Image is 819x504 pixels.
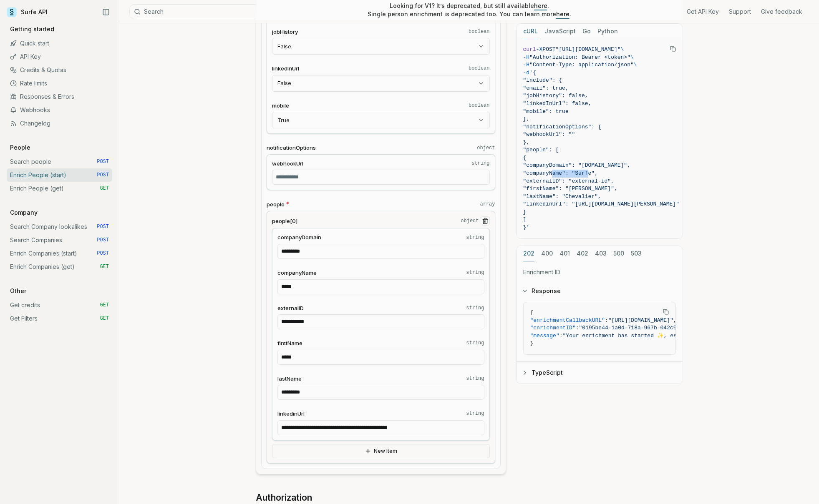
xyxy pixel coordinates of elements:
[530,325,576,331] span: "enrichmentID"
[277,304,304,312] span: externalID
[577,246,588,261] button: 402
[481,216,490,226] button: Remove Item
[517,362,683,384] button: TypeScript
[466,234,484,241] code: string
[523,155,527,161] span: {
[7,247,112,260] a: Enrich Companies (start) POST
[466,375,484,382] code: string
[597,24,618,39] button: Python
[272,444,490,458] button: New Item
[267,144,316,152] span: notificationOptions
[536,46,543,53] span: -X
[667,43,679,55] button: Copy Text
[673,317,677,323] span: ,
[129,4,338,19] button: Search⌘K
[579,325,703,331] span: "0195be44-1a0d-718a-967b-042c9d17ffd7"
[272,28,298,36] span: jobHistory
[100,263,109,270] span: GET
[7,143,34,152] p: People
[7,208,41,217] p: Company
[631,246,642,261] button: 503
[613,246,624,261] button: 500
[544,24,576,39] button: JavaScript
[368,2,571,18] p: Looking for V1? It’s deprecated, but still available . Single person enrichment is deprecated too...
[523,193,601,200] span: "lastName": "Chevalier",
[100,6,112,18] button: Collapse Sidebar
[660,306,672,318] button: Copy Text
[7,312,112,325] a: Get Filters GET
[272,102,289,110] span: mobile
[7,77,112,90] a: Rate limits
[277,269,317,277] span: companyName
[529,54,630,60] span: "Authorization: Bearer <token>"
[7,90,112,103] a: Responses & Errors
[530,340,534,346] span: }
[630,54,634,60] span: \
[277,375,302,383] span: lastName
[469,102,489,109] code: boolean
[523,100,592,107] span: "linkedInUrl": false,
[461,218,479,224] code: object
[608,317,673,323] span: "[URL][DOMAIN_NAME]"
[7,117,112,130] a: Changelog
[466,410,484,417] code: string
[469,28,489,35] code: boolean
[100,302,109,308] span: GET
[529,62,634,68] span: "Content-Type: application/json"
[523,201,679,207] span: "linkedinUrl": "[URL][DOMAIN_NAME][PERSON_NAME]"
[523,170,598,176] span: "companyName": "Surfe",
[523,178,614,184] span: "externalID": "external-id",
[595,246,607,261] button: 403
[7,37,112,50] a: Quick start
[523,186,617,192] span: "firstName": "[PERSON_NAME]",
[7,25,58,33] p: Getting started
[523,70,530,76] span: -d
[523,124,601,130] span: "notificationOptions": {
[97,172,109,178] span: POST
[277,233,321,241] span: companyDomain
[7,155,112,168] a: Search people POST
[7,168,112,182] a: Enrich People (start) POST
[272,65,299,73] span: linkedInUrl
[523,139,530,145] span: },
[523,116,530,122] span: },
[517,280,683,302] button: Response
[523,131,575,138] span: "webhookUrl": ""
[523,209,527,215] span: }
[7,233,112,247] a: Search Companies POST
[7,50,112,63] a: API Key
[466,305,484,311] code: string
[7,260,112,273] a: Enrich Companies (get) GET
[7,220,112,233] a: Search Company lookalikes POST
[541,246,553,261] button: 400
[634,62,637,68] span: \
[523,162,630,168] span: "companyDomain": "[DOMAIN_NAME]",
[272,217,297,225] span: people[0]
[530,309,534,316] span: {
[523,62,530,68] span: -H
[7,6,48,18] a: Surfe API
[469,65,489,72] code: boolean
[529,70,536,76] span: '{
[559,333,563,339] span: :
[517,302,683,361] div: Response
[523,54,530,60] span: -H
[471,160,489,167] code: string
[523,24,538,39] button: cURL
[582,24,591,39] button: Go
[534,2,547,9] a: here
[556,10,570,18] a: here
[687,8,719,16] a: Get API Key
[466,269,484,276] code: string
[272,160,303,168] span: webhookUrl
[523,224,530,231] span: }'
[523,147,559,153] span: "people": [
[7,103,112,117] a: Webhooks
[7,298,112,312] a: Get credits GET
[97,237,109,243] span: POST
[523,77,562,83] span: "include": {
[100,185,109,192] span: GET
[542,46,555,53] span: POST
[7,287,30,295] p: Other
[523,108,569,115] span: "mobile": true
